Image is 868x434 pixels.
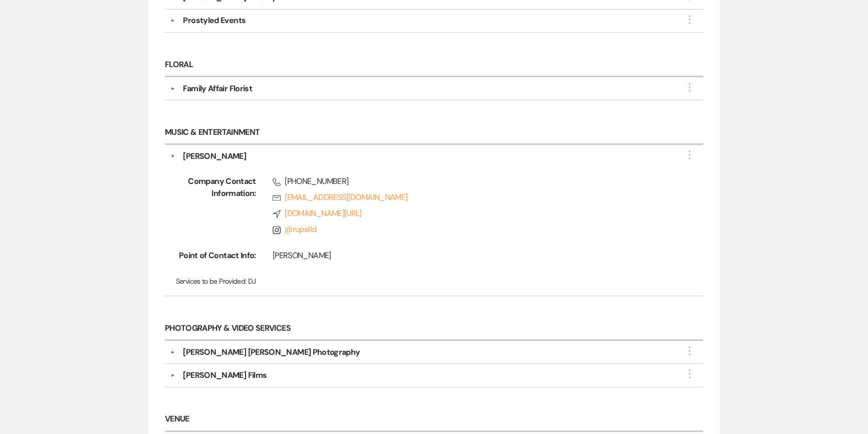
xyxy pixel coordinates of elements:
[166,86,178,91] button: ▼
[176,277,247,286] span: Services to be Provided:
[183,83,252,95] div: Family Affair Florist
[183,15,246,27] div: Prostyled Events
[165,408,703,432] h6: Venue
[176,276,693,287] p: DJ
[170,150,175,162] button: ▼
[183,150,246,162] div: [PERSON_NAME]
[165,121,703,145] h6: Music & Entertainment
[273,250,672,262] div: [PERSON_NAME]
[166,350,178,355] button: ▼
[176,250,256,266] span: Point of Contact Info:
[273,175,672,187] span: [PHONE_NUMBER]
[176,175,256,240] span: Company Contact Information:
[166,373,178,378] button: ▼
[273,191,672,203] a: [EMAIL_ADDRESS][DOMAIN_NAME]
[285,224,316,235] a: @rupelld
[273,207,672,220] a: [DOMAIN_NAME][URL]
[165,54,703,77] h6: Floral
[166,18,178,23] button: ▼
[183,346,360,358] div: [PERSON_NAME] [PERSON_NAME] Photography
[165,317,703,341] h6: Photography & Video Services
[183,369,267,381] div: [PERSON_NAME] Films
